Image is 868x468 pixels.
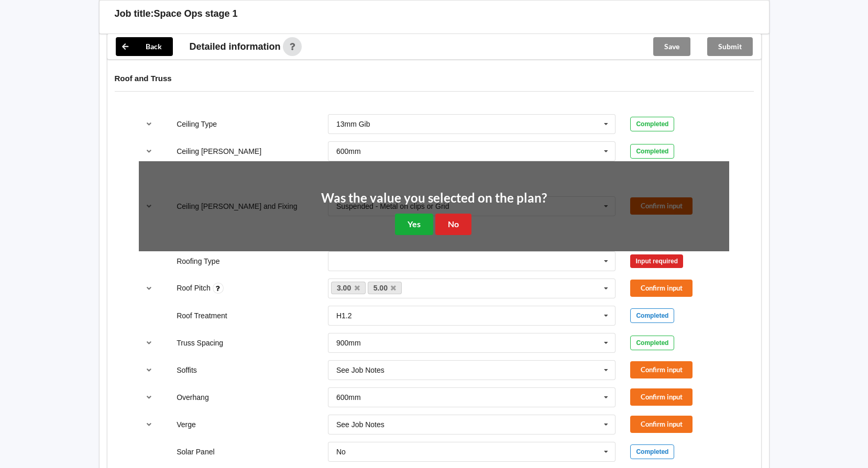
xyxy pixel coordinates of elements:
[177,339,223,347] label: Truss Spacing
[630,336,674,350] div: Completed
[630,144,674,159] div: Completed
[154,8,238,20] h3: Space Ops stage 1
[435,214,471,235] button: No
[336,148,361,155] div: 600mm
[177,366,197,374] label: Soffits
[177,448,214,456] label: Solar Panel
[177,311,227,320] label: Roof Treatment
[139,333,159,352] button: reference-toggle
[321,190,547,206] h2: Was the value you selected on the plan?
[368,282,402,294] a: 5.00
[630,416,693,433] button: Confirm input
[336,366,384,374] div: See Job Notes
[630,388,693,406] button: Confirm input
[630,254,683,268] div: Input required
[331,282,366,294] a: 3.00
[177,393,208,402] label: Overhang
[336,448,346,455] div: No
[139,415,159,434] button: reference-toggle
[177,120,217,128] label: Ceiling Type
[630,280,693,297] button: Confirm input
[336,312,352,319] div: H1.2
[177,257,219,265] label: Roofing Type
[116,37,173,56] button: Back
[336,394,361,401] div: 600mm
[115,73,754,83] h4: Roof and Truss
[336,421,384,428] div: See Job Notes
[139,388,159,407] button: reference-toggle
[395,214,433,235] button: Yes
[630,444,674,459] div: Completed
[336,339,361,347] div: 900mm
[630,361,693,378] button: Confirm input
[630,117,674,131] div: Completed
[177,284,212,292] label: Roof Pitch
[630,308,674,323] div: Completed
[139,115,159,133] button: reference-toggle
[190,42,281,51] span: Detailed information
[115,8,154,20] h3: Job title:
[139,142,159,161] button: reference-toggle
[177,420,196,429] label: Verge
[336,120,370,128] div: 13mm Gib
[139,361,159,380] button: reference-toggle
[139,279,159,298] button: reference-toggle
[177,147,261,155] label: Ceiling [PERSON_NAME]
